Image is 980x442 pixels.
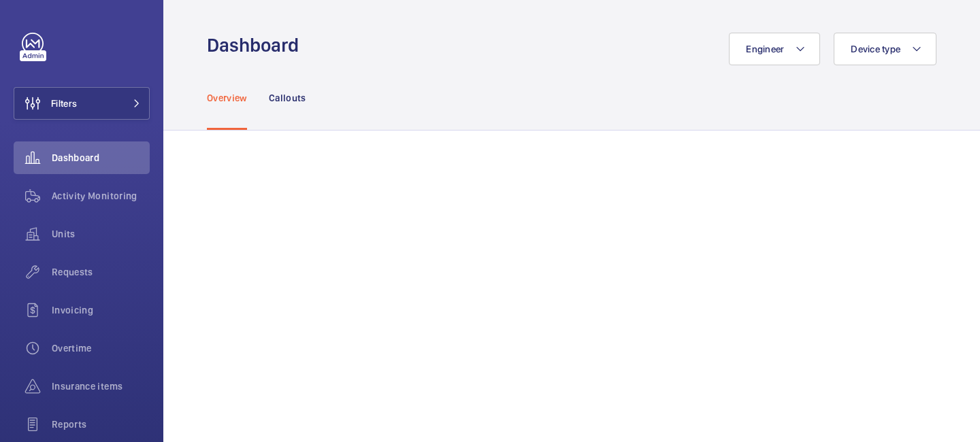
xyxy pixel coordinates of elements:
span: Filters [51,97,77,110]
span: Overtime [52,341,150,355]
button: Engineer [729,33,820,65]
span: Insurance items [52,379,150,393]
span: Reports [52,418,150,431]
p: Callouts [269,91,306,105]
span: Requests [52,265,150,279]
span: Invoicing [52,303,150,317]
p: Overview [207,91,247,105]
span: Device type [851,44,900,54]
h1: Dashboard [207,33,307,58]
button: Filters [14,87,150,120]
span: Engineer [746,44,784,54]
span: Units [52,227,150,241]
button: Device type [834,33,936,65]
span: Activity Monitoring [52,189,150,203]
span: Dashboard [52,151,150,165]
